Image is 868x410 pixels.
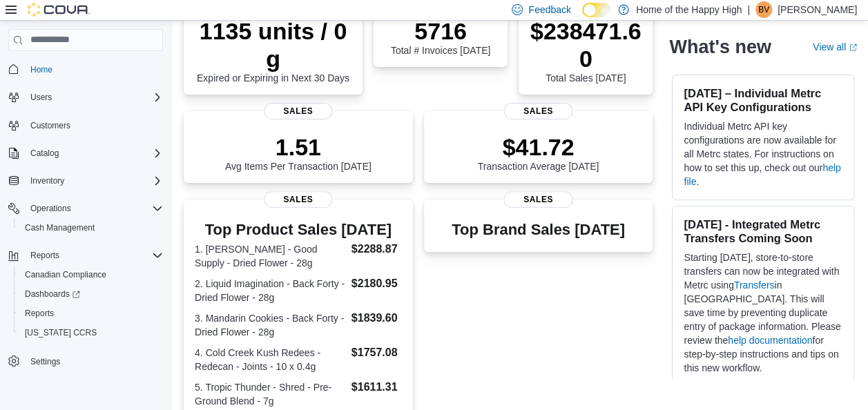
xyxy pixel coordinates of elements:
button: Reports [3,246,168,265]
span: Users [30,92,52,103]
a: Customers [25,117,76,134]
span: Canadian Compliance [25,269,106,280]
a: View allExternal link [813,41,857,52]
dt: 2. Liquid Imagination - Back Forty - Dried Flower - 28g [195,277,346,304]
div: Benjamin Venning [755,1,772,18]
img: Cova [28,3,90,17]
p: 1.51 [225,133,372,161]
button: Operations [25,200,77,217]
span: Sales [264,191,332,208]
h3: [DATE] – Individual Metrc API Key Configurations [684,86,842,114]
dd: $1757.08 [351,344,402,361]
span: Reports [19,305,163,322]
p: [PERSON_NAME] [778,1,857,18]
span: Feedback [528,3,570,17]
svg: External link [849,43,857,52]
span: Reports [25,308,54,319]
input: Dark Mode [582,3,611,17]
button: Operations [3,199,168,218]
span: Inventory [30,175,64,186]
dt: 4. Cold Creek Kush Redees - Redecan - Joints - 10 x 0.4g [195,346,346,373]
dt: 3. Mandarin Cookies - Back Forty - Dried Flower - 28g [195,311,346,339]
dd: $2288.87 [351,241,402,257]
button: Inventory [3,171,168,191]
button: Users [25,89,57,106]
div: Transaction Average [DATE] [478,133,599,172]
dt: 1. [PERSON_NAME] - Good Supply - Dried Flower - 28g [195,242,346,270]
p: Starting [DATE], store-to-store transfers can now be integrated with Metrc using in [GEOGRAPHIC_D... [684,251,842,375]
span: Reports [30,250,59,261]
span: Customers [30,120,70,131]
span: Washington CCRS [19,324,163,341]
a: [US_STATE] CCRS [19,324,102,341]
a: Reports [19,305,59,322]
a: Settings [25,353,66,370]
h3: [DATE] - Integrated Metrc Transfers Coming Soon [684,217,842,245]
button: Users [3,88,168,107]
p: Individual Metrc API key configurations are now available for all Metrc states. For instructions ... [684,119,842,188]
a: Dashboards [14,284,168,304]
dd: $1839.60 [351,310,402,326]
div: Expired or Expiring in Next 30 Days [195,17,351,84]
a: help documentation [728,335,812,346]
p: 1135 units / 0 g [195,17,351,72]
h3: Top Brand Sales [DATE] [452,222,625,238]
span: Settings [25,352,163,369]
span: Dark Mode [582,17,583,18]
h2: What's new [669,36,771,58]
div: Avg Items Per Transaction [DATE] [225,133,372,172]
span: Home [30,64,52,75]
p: 5716 [391,17,490,45]
button: Reports [25,247,65,264]
span: Cash Management [19,219,163,236]
button: Home [3,59,168,79]
span: Sales [504,103,572,119]
a: Cash Management [19,219,100,236]
a: Home [25,61,58,78]
span: Operations [25,200,163,217]
button: Catalog [3,144,168,163]
dd: $1611.31 [351,379,402,396]
p: $238471.60 [530,17,642,72]
span: Dashboards [19,286,163,302]
span: Catalog [30,148,59,159]
button: Catalog [25,145,64,162]
button: [US_STATE] CCRS [14,323,168,342]
div: Total # Invoices [DATE] [391,17,490,56]
span: BV [758,1,769,18]
span: Cash Management [25,222,95,233]
span: [US_STATE] CCRS [25,327,97,338]
p: $41.72 [478,133,599,161]
span: Customers [25,117,163,134]
span: Home [25,61,163,78]
button: Inventory [25,173,70,189]
button: Customers [3,115,168,135]
span: Catalog [25,145,163,162]
span: Canadian Compliance [19,266,163,283]
button: Reports [14,304,168,323]
span: Reports [25,247,163,264]
span: Sales [264,103,332,119]
span: Sales [504,191,572,208]
a: Dashboards [19,286,86,302]
span: Settings [30,356,60,367]
span: Operations [30,203,71,214]
p: | [747,1,750,18]
a: Transfers [734,280,775,291]
dt: 5. Tropic Thunder - Shred - Pre-Ground Blend - 7g [195,380,346,408]
button: Canadian Compliance [14,265,168,284]
span: Inventory [25,173,163,189]
h3: Top Product Sales [DATE] [195,222,402,238]
a: Canadian Compliance [19,266,112,283]
p: Home of the Happy High [636,1,742,18]
div: Total Sales [DATE] [530,17,642,84]
button: Settings [3,351,168,371]
a: help file [684,162,840,187]
button: Cash Management [14,218,168,237]
span: Users [25,89,163,106]
nav: Complex example [8,54,163,407]
span: Dashboards [25,289,80,300]
dd: $2180.95 [351,275,402,292]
